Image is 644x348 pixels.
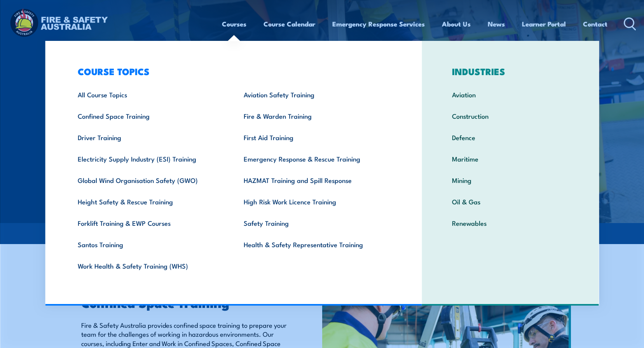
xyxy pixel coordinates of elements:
[232,148,398,169] a: Emergency Response & Rescue Training
[440,212,581,234] a: Renewables
[66,191,232,212] a: Height Safety & Rescue Training
[66,66,398,77] h3: COURSE TOPICS
[442,14,471,34] a: About Us
[488,14,505,34] a: News
[440,84,581,105] a: Aviation
[66,212,232,234] a: Forklift Training & EWP Courses
[232,169,398,191] a: HAZMAT Training and Spill Response
[440,105,581,127] a: Construction
[66,255,232,276] a: Work Health & Safety Training (WHS)
[232,234,398,255] a: Health & Safety Representative Training
[264,14,315,34] a: Course Calendar
[81,297,286,308] h2: Confined Space Training
[66,148,232,169] a: Electricity Supply Industry (ESI) Training
[66,105,232,127] a: Confined Space Training
[232,84,398,105] a: Aviation Safety Training
[66,127,232,148] a: Driver Training
[440,169,581,191] a: Mining
[66,84,232,105] a: All Course Topics
[232,191,398,212] a: High Risk Work Licence Training
[332,14,425,34] a: Emergency Response Services
[232,127,398,148] a: First Aid Training
[232,212,398,234] a: Safety Training
[440,148,581,169] a: Maritime
[222,14,246,34] a: Courses
[440,127,581,148] a: Defence
[66,169,232,191] a: Global Wind Organisation Safety (GWO)
[440,66,581,77] h3: INDUSTRIES
[440,191,581,212] a: Oil & Gas
[232,105,398,127] a: Fire & Warden Training
[66,234,232,255] a: Santos Training
[522,14,566,34] a: Learner Portal
[583,14,607,34] a: Contact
